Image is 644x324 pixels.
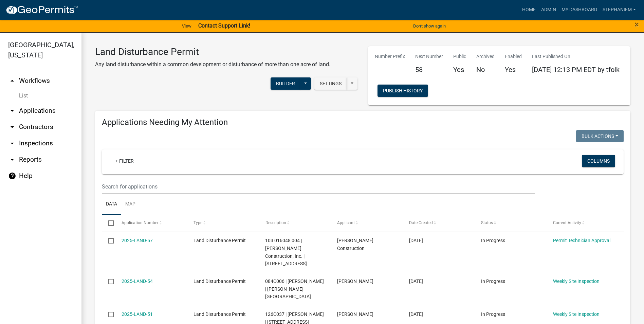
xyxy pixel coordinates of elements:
i: arrow_drop_down [8,156,16,164]
p: Number Prefix [375,53,405,60]
a: Weekly Site Inspection [553,311,600,317]
span: 08/12/2025 [409,311,423,317]
a: 2025-LAND-54 [122,278,153,284]
span: Status [481,220,493,225]
strong: Contact Support Link! [198,22,250,29]
span: Description [265,220,286,225]
p: Public [453,53,466,60]
span: 09/16/2025 [409,238,423,243]
span: In Progress [481,311,505,317]
a: 2025-LAND-57 [122,238,153,243]
span: In Progress [481,238,505,243]
span: Type [194,220,202,225]
p: Next Number [415,53,443,60]
a: View [179,20,194,32]
button: Settings [314,77,347,90]
p: Any land disturbance within a common development or disturbance of more than one acre of land. [95,60,330,69]
button: Builder [271,77,300,90]
a: Weekly Site Inspection [553,278,600,284]
wm-modal-confirm: Workflow Publish History [378,88,428,94]
span: Date Created [409,220,433,225]
a: + Filter [110,155,139,167]
span: Marvin Roberts [337,311,373,317]
span: Dutton Construction [337,238,373,251]
a: Permit Technician Approval [553,238,610,243]
h4: Applications Needing My Attention [102,118,624,127]
span: 103 016048 004 | Dutton Construction, Inc. | 107 ECHO LN [265,238,307,266]
datatable-header-cell: Application Number [115,215,187,231]
h5: Yes [505,66,522,74]
a: Admin [538,3,559,16]
button: Columns [582,155,615,167]
span: 09/09/2025 [409,278,423,284]
span: Land Disturbance Permit [194,238,246,243]
input: Search for applications [102,180,535,194]
i: arrow_drop_down [8,123,16,131]
datatable-header-cell: Description [259,215,331,231]
a: 2025-LAND-51 [122,311,153,317]
i: arrow_drop_down [8,107,16,115]
i: help [8,172,16,180]
p: Enabled [505,53,522,60]
span: Applicant [337,220,355,225]
span: In Progress [481,278,505,284]
h5: 58 [415,66,443,74]
button: Bulk Actions [576,130,624,142]
datatable-header-cell: Select [102,215,115,231]
datatable-header-cell: Applicant [331,215,403,231]
span: 084C006 | Marvin Roberts | DENNIS STATION RD [265,278,324,300]
button: Publish History [378,85,428,97]
span: × [634,20,639,29]
p: Archived [476,53,495,60]
span: Application Number [122,220,159,225]
button: Don't show again [410,20,448,32]
a: StephanieM [600,3,639,16]
datatable-header-cell: Date Created [403,215,475,231]
span: Land Disturbance Permit [194,278,246,284]
span: Land Disturbance Permit [194,311,246,317]
span: Current Activity [553,220,581,225]
a: My Dashboard [559,3,600,16]
a: Map [121,194,140,215]
datatable-header-cell: Status [475,215,547,231]
datatable-header-cell: Type [187,215,259,231]
p: Last Published On [532,53,620,60]
i: arrow_drop_up [8,77,16,85]
datatable-header-cell: Current Activity [547,215,619,231]
h3: Land Disturbance Permit [95,46,330,58]
span: Marvin Roberts [337,278,373,284]
h5: No [476,66,495,74]
i: arrow_drop_down [8,139,16,147]
a: Home [519,3,538,16]
span: [DATE] 12:13 PM EDT by tfolk [532,66,620,74]
a: Data [102,194,121,215]
button: Close [634,20,639,29]
h5: Yes [453,66,466,74]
